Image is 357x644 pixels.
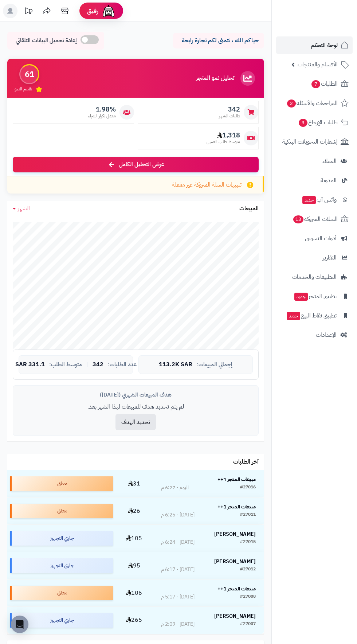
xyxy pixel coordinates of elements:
strong: [PERSON_NAME] [214,558,256,565]
span: المراجعات والأسئلة [286,98,338,108]
p: لم يتم تحديد هدف للمبيعات لهذا الشهر بعد. [19,403,253,411]
span: متوسط الطلب: [49,362,82,368]
span: تقييم النمو [15,86,32,92]
a: إشعارات التحويلات البنكية [276,133,353,151]
div: هدف المبيعات الشهري ([DATE]) [19,391,253,399]
div: [DATE] - 6:24 م [161,539,195,546]
a: الطلبات7 [276,75,353,93]
span: إجمالي المبيعات: [197,362,232,368]
a: الشهر [13,204,30,213]
td: 31 [116,470,153,497]
span: جديد [287,312,300,320]
a: المراجعات والأسئلة2 [276,94,353,112]
div: [DATE] - 5:17 م [161,593,195,601]
span: إشعارات التحويلات البنكية [282,137,338,147]
div: [DATE] - 6:25 م [161,511,195,519]
span: الأقسام والمنتجات [298,59,338,70]
div: معلق [10,586,113,600]
span: تنبيهات السلة المتروكة غير مفعلة [172,181,242,189]
span: 1,318 [207,131,240,139]
div: جاري التجهيز [10,558,113,573]
span: عرض التحليل الكامل [119,160,164,169]
td: 26 [116,497,153,524]
span: طلبات الشهر [219,113,240,119]
td: 95 [116,552,153,579]
td: 105 [116,525,153,552]
div: #27012 [240,566,256,573]
a: السلات المتروكة13 [276,210,353,228]
span: وآتس آب [302,195,337,205]
a: عرض التحليل الكامل [13,157,259,172]
a: الإعدادات [276,326,353,344]
div: [DATE] - 6:17 م [161,566,195,573]
span: 7 [311,80,320,88]
div: [DATE] - 2:09 م [161,621,195,628]
div: معلق [10,476,113,491]
div: اليوم - 6:27 م [161,484,189,491]
span: 113.2K SAR [159,362,192,368]
div: جاري التجهيز [10,531,113,546]
div: #27011 [240,511,256,519]
a: العملاء [276,152,353,170]
span: 13 [293,215,303,223]
span: التقارير [323,253,337,263]
strong: مبيعات المتجر 1++ [217,503,256,511]
td: 106 [116,579,153,606]
span: المدونة [321,175,337,186]
span: التطبيقات والخدمات [292,272,337,282]
span: لوحة التحكم [311,40,338,50]
div: #27016 [240,484,256,491]
a: لوحة التحكم [276,36,353,54]
p: حياكم الله ، نتمنى لكم تجارة رابحة [178,36,259,45]
img: ai-face.png [101,4,116,18]
span: السلات المتروكة [293,214,338,224]
div: جاري التجهيز [10,613,113,628]
span: 2 [287,99,296,108]
div: #27015 [240,539,256,546]
a: المدونة [276,172,353,189]
div: معلق [10,504,113,518]
a: تحديثات المنصة [19,4,38,20]
span: الطلبات [311,79,338,89]
span: 342 [93,362,103,368]
span: 331.1 SAR [15,362,45,368]
span: 3 [299,119,307,127]
h3: آخر الطلبات [233,459,259,465]
span: عدد الطلبات: [108,362,137,368]
span: | [86,362,88,367]
a: أدوات التسويق [276,230,353,247]
div: #27007 [240,621,256,628]
a: طلبات الإرجاع3 [276,114,353,131]
span: تطبيق نقاط البيع [286,311,337,321]
span: رفيق [87,7,98,15]
a: التطبيقات والخدمات [276,268,353,286]
div: Open Intercom Messenger [11,616,28,633]
span: 342 [219,105,240,113]
a: تطبيق المتجرجديد [276,288,353,305]
span: متوسط طلب العميل [207,139,240,145]
h3: تحليل نمو المتجر [196,75,234,82]
img: logo-2.png [307,20,350,35]
span: جديد [294,293,308,301]
span: معدل تكرار الشراء [88,113,116,119]
span: العملاء [322,156,337,166]
a: وآتس آبجديد [276,191,353,208]
a: التقارير [276,249,353,266]
span: الشهر [18,204,30,213]
strong: [PERSON_NAME] [214,612,256,620]
strong: مبيعات المتجر 1++ [217,585,256,593]
button: تحديد الهدف [115,414,156,430]
span: الإعدادات [316,330,337,340]
span: إعادة تحميل البيانات التلقائي [16,36,77,45]
span: أدوات التسويق [305,233,337,243]
td: 265 [116,607,153,634]
a: تطبيق نقاط البيعجديد [276,307,353,324]
span: جديد [302,196,316,204]
span: 1.98% [88,105,116,113]
div: #27008 [240,593,256,601]
h3: المبيعات [239,206,259,212]
span: طلبات الإرجاع [298,117,338,128]
span: تطبيق المتجر [294,291,337,301]
strong: مبيعات المتجر 1++ [217,476,256,483]
strong: [PERSON_NAME] [214,530,256,538]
